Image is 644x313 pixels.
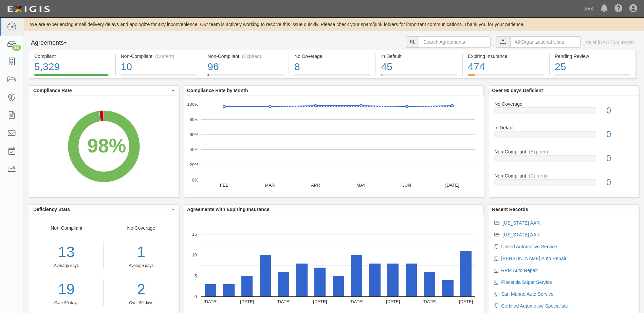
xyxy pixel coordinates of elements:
[187,88,248,93] b: Compliance Rate by Month
[87,132,126,160] div: 98%
[187,102,199,107] text: 100%
[356,183,366,188] text: MAY
[29,74,115,80] a: Compliant5,329
[468,60,544,74] div: 474
[116,74,202,80] a: Non-Compliant(Current)10
[29,242,104,263] div: 13
[29,86,179,95] button: Compliance Rate
[350,299,364,304] text: [DATE]
[494,124,633,148] a: In Default0
[29,205,179,214] button: Deficiency Stats
[104,225,179,306] div: No Coverage
[311,183,320,188] text: APR
[29,300,104,306] div: Over 30 days
[386,299,400,304] text: [DATE]
[601,105,639,117] div: 0
[555,60,630,74] div: 25
[29,279,104,300] a: 19
[463,74,549,80] a: Expiring Insurance474
[121,53,197,60] div: Non-Compliant (Current)
[489,124,639,131] div: In Default
[220,183,228,188] text: FEB
[29,263,104,269] div: Average days
[468,53,544,60] div: Expiring Insurance
[501,291,553,297] a: San Marino Auto Service
[555,53,630,60] div: Pending Review
[121,60,197,74] div: 10
[614,5,623,13] i: Help Center - Complianz
[207,53,283,60] div: Non-Compliant (Expired)
[501,244,557,249] a: United Automotive Service
[494,172,633,191] a: Non-Compliant(Current)0
[294,53,370,60] div: No Coverage
[155,53,174,60] div: (Current)
[489,148,639,155] div: Non-Compliant
[294,60,370,74] div: 8
[586,39,634,46] div: As of [DATE] 03:49 pm
[192,178,198,183] text: 0%
[313,299,327,304] text: [DATE]
[189,162,198,167] text: 20%
[422,299,436,304] text: [DATE]
[501,303,568,309] a: Certified Automotive Specialists
[494,101,633,125] a: No Coverage0
[501,256,566,261] a: [PERSON_NAME] Auto Repair
[502,220,540,226] a: [US_STATE] AAR
[189,147,198,152] text: 40%
[192,252,197,257] text: 10
[192,232,197,237] text: 15
[12,45,21,51] div: 31
[489,172,639,179] div: Non-Compliant
[492,88,543,93] b: Over 90 days Deficient
[189,117,198,122] text: 80%
[581,2,597,16] a: AAA
[187,207,270,212] b: Agreements with Expiring Insurance
[489,101,639,107] div: No Coverage
[109,300,173,306] div: Over 30 days
[381,53,457,60] div: In Default
[202,74,289,80] a: Non-Compliant(Expired)96
[195,294,197,299] text: 0
[29,96,179,197] svg: A chart.
[34,60,110,74] div: 5,329
[109,279,173,300] a: 2
[501,279,552,285] a: Placentia Super Service
[529,148,548,155] div: (Expired)
[501,268,538,273] a: RPM Auto Repair
[601,128,639,141] div: 0
[24,21,644,28] div: We are experiencing email delivery delays and apologize for any inconvenience. Our team is active...
[445,183,459,188] text: [DATE]
[381,60,457,74] div: 45
[240,299,254,304] text: [DATE]
[33,206,170,213] span: Deficiency Stats
[459,299,473,304] text: [DATE]
[550,74,636,80] a: Pending Review25
[265,183,275,188] text: MAR
[184,96,484,197] svg: A chart.
[195,273,197,278] text: 5
[510,36,581,48] input: All Organizational Units
[109,263,173,269] div: Average days
[492,207,528,212] b: Recent Records
[529,172,548,179] div: (Current)
[502,232,540,237] a: [US_STATE] AAR
[33,87,170,94] span: Compliance Rate
[5,3,52,15] img: logo-5460c22ac91f19d4615b14bd174203de0afe785f0fc80cf4dbbc73dc1793850b.png
[242,53,261,60] div: (Expired)
[419,36,491,48] input: Search Agreements
[289,74,375,80] a: No Coverage8
[402,183,411,188] text: JUN
[29,36,80,50] button: Agreements
[376,74,462,80] a: In Default45
[34,53,110,60] div: Compliant
[601,152,639,165] div: 0
[109,242,173,263] div: 1
[277,299,291,304] text: [DATE]
[29,225,104,306] div: Non-Compliant
[189,132,198,137] text: 60%
[204,299,218,304] text: [DATE]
